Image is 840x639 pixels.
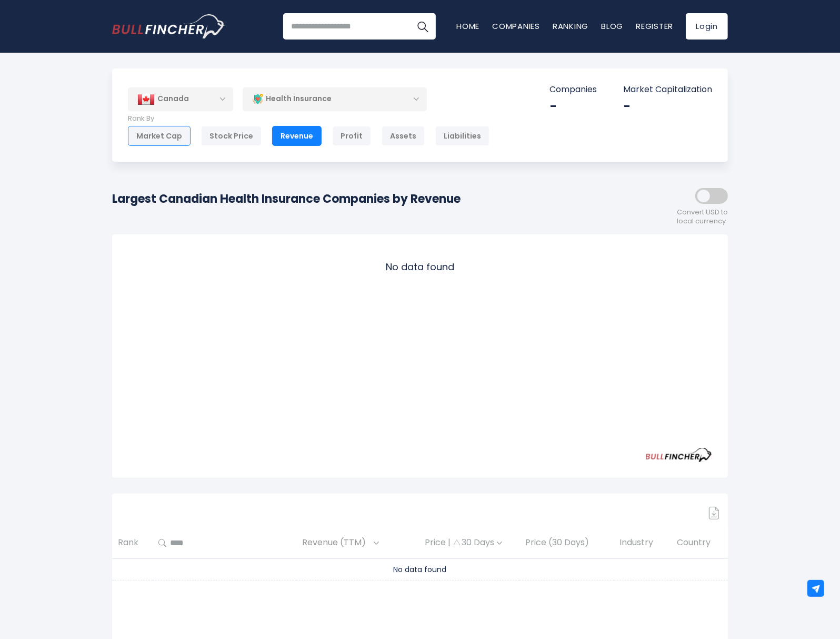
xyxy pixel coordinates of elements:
div: Revenue [272,126,322,146]
div: - [549,98,597,114]
div: Stock Price [201,126,262,146]
button: Search [409,13,436,40]
div: Assets [382,126,425,146]
a: Go to homepage [112,14,225,38]
p: Market Capitalization [623,84,712,95]
div: Profit [332,126,371,146]
a: Login [686,13,728,40]
th: Price (30 Days) [519,528,614,559]
div: No data found [128,250,712,283]
td: No data found [112,558,728,580]
div: Liabilities [435,126,489,146]
div: Health Insurance [243,87,427,111]
th: Industry [614,528,671,559]
th: Country [671,528,728,559]
a: Home [456,21,479,32]
div: Market Cap [128,126,191,146]
a: Blog [601,21,623,32]
th: Rank [112,528,153,559]
div: Canada [128,87,233,111]
p: Companies [549,84,597,95]
a: Ranking [553,21,588,32]
img: Bullfincher logo [112,14,226,38]
div: Price | 30 Days [413,537,514,548]
a: Register [636,21,673,32]
p: Rank By [128,114,489,123]
a: Companies [492,21,540,32]
div: - [623,98,712,114]
span: Convert USD to local currency [677,208,728,226]
span: Revenue (TTM) [302,535,371,551]
h1: Largest Canadian Health Insurance Companies by Revenue [112,190,461,208]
